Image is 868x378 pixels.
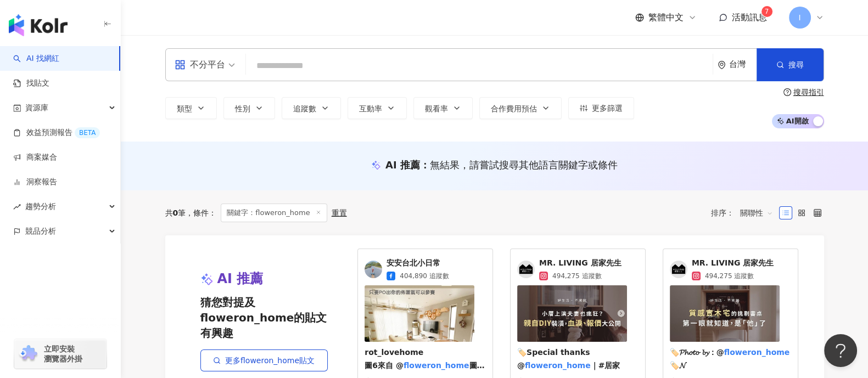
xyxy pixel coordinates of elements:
span: 性別 [235,104,250,113]
div: 搜尋指引 [793,88,824,97]
span: 類型 [177,104,192,113]
a: 洞察報告 [13,177,57,188]
span: 關鍵字：floweron_home [221,204,327,222]
a: 更多floweron_home貼文 [200,349,328,371]
img: KOL Avatar [670,261,687,278]
span: rot_lovehome 圖6來自 @ [365,348,423,370]
iframe: Help Scout Beacon - Open [824,334,857,367]
span: 🏷️𝓟𝓱𝓸𝓽𝓸 𝓫𝔂：@ [670,348,724,357]
span: 494,275 追蹤數 [705,271,754,281]
button: 類型 [165,97,217,119]
button: 搜尋 [757,48,824,81]
span: 無結果，請嘗試搜尋其他語言關鍵字或條件 [430,159,618,171]
span: environment [718,61,726,69]
div: 台灣 [729,60,757,69]
img: logo [9,14,68,36]
span: 7 [765,8,769,15]
button: 更多篩選 [568,97,634,119]
span: 494,275 追蹤數 [552,271,601,281]
span: 安安台北小日常 [387,258,449,269]
a: 商案媒合 [13,152,57,163]
span: 觀看率 [425,104,448,113]
span: ｜#居家 [591,361,620,370]
button: 互動率 [348,97,407,119]
span: MR. LIVING 居家先生 [692,258,774,269]
div: 重置 [332,208,347,217]
span: I [798,12,800,24]
span: 搜尋 [788,60,804,69]
div: 排序： [711,204,779,222]
a: KOL AvatarMR. LIVING 居家先生494,275 追蹤數 [517,258,639,281]
span: 0 [173,208,178,217]
span: AI 推薦 [217,270,264,289]
a: searchAI 找網紅 [13,53,59,64]
div: AI 推薦 ： [385,158,618,172]
a: chrome extension立即安裝 瀏覽器外掛 [14,339,107,369]
span: 404,890 追蹤數 [400,271,449,281]
span: 更多篩選 [592,104,623,112]
a: 效益預測報告BETA [13,127,100,138]
span: appstore [175,59,186,70]
span: 資源庫 [25,95,48,120]
span: 趨勢分析 [25,194,56,219]
mark: floweron_home [724,348,790,357]
mark: floweron_home [404,361,469,370]
div: 共 筆 [165,208,186,217]
span: rise [13,203,21,211]
img: KOL Avatar [365,261,382,278]
span: 活動訊息 [732,12,767,22]
button: 追蹤數 [282,97,341,119]
div: 不分平台 [175,56,225,74]
span: question-circle [783,88,791,96]
span: 合作費用預估 [491,104,537,113]
mark: floweron_home [525,361,591,370]
span: 猜您對提及floweron_home的貼文有興趣 [200,295,328,341]
sup: 7 [761,6,772,17]
button: 性別 [223,97,275,119]
img: KOL Avatar [517,261,535,278]
a: KOL AvatarMR. LIVING 居家先生494,275 追蹤數 [670,258,791,281]
span: 🏷️𝓝 [670,361,686,370]
span: 繁體中文 [648,12,684,24]
span: 🏷️Special thanks @ [517,348,590,370]
a: KOL Avatar安安台北小日常404,890 追蹤數 [365,258,486,281]
a: 找貼文 [13,78,49,89]
span: 互動率 [359,104,382,113]
button: 合作費用預估 [479,97,562,119]
button: 觀看率 [413,97,473,119]
span: 立即安裝 瀏覽器外掛 [44,344,82,364]
span: 競品分析 [25,219,56,244]
img: chrome extension [18,345,39,363]
span: MR. LIVING 居家先生 [539,258,621,269]
span: 條件 ： [186,208,216,217]
span: 追蹤數 [293,104,316,113]
span: 關聯性 [740,204,773,222]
